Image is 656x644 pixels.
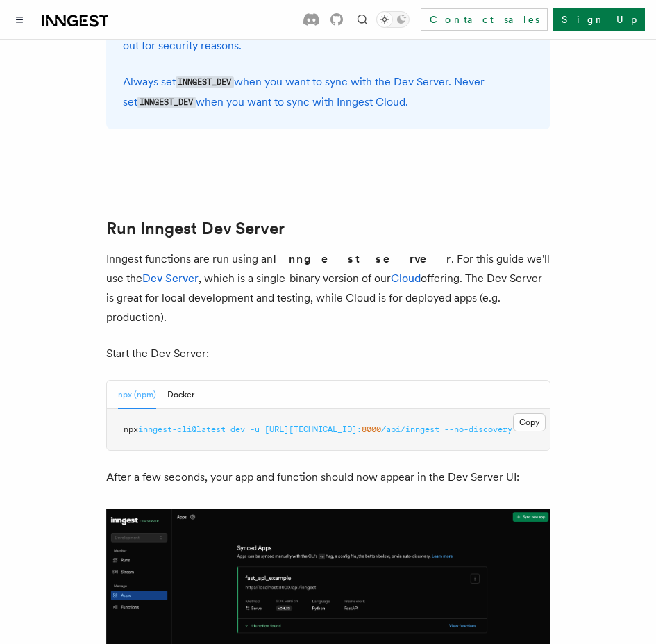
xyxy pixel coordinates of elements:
button: Toggle navigation [11,11,28,28]
a: Sign Up [553,8,645,31]
span: 8000 [362,424,381,434]
p: Inngest functions are run using an . For this guide we'll use the , which is a single-binary vers... [106,249,550,327]
p: Always set when you want to sync with the Dev Server. Never set when you want to sync with Innges... [123,72,534,113]
span: [URL][TECHNICAL_ID]: [264,424,362,434]
span: --no-discovery [444,424,512,434]
a: Run Inngest Dev Server [106,219,285,238]
p: After a few seconds, your app and function should now appear in the Dev Server UI: [106,468,550,487]
span: dev [230,424,245,434]
a: Dev Server [142,272,199,285]
span: inngest-cli@latest [138,424,226,434]
p: Start the Dev Server: [106,344,550,363]
span: /api/inngest [381,424,439,434]
button: Find something... [354,11,371,28]
button: npx (npm) [118,381,156,409]
strong: Inngest server [273,252,451,265]
button: Copy [513,413,546,431]
span: npx [124,424,138,434]
span: -u [250,424,260,434]
code: INNGEST_DEV [137,97,196,108]
button: Docker [167,381,194,409]
button: Toggle dark mode [376,11,410,28]
a: Cloud [391,272,421,285]
a: Contact sales [421,8,548,31]
code: INNGEST_DEV [176,76,234,88]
